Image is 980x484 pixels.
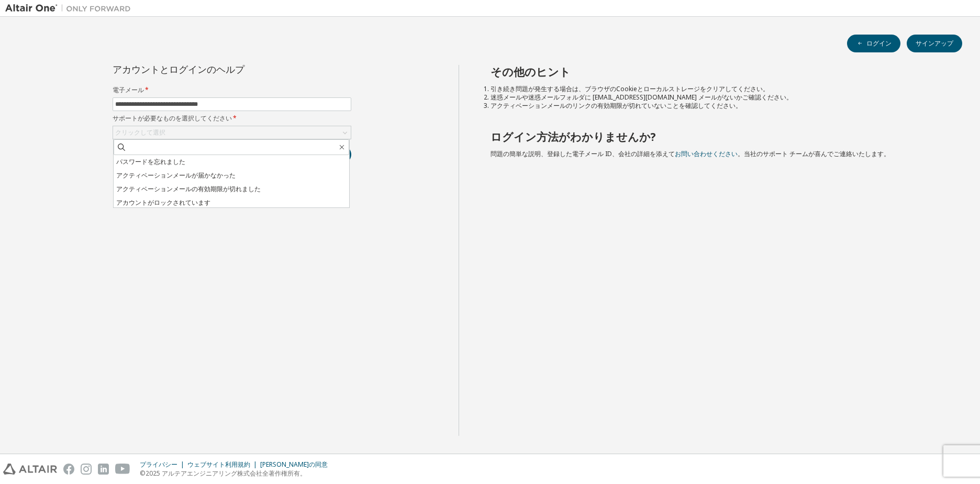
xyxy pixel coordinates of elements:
div: ウェブサイト利用規約 [187,460,260,469]
img: linkedin.svg [98,464,109,475]
img: youtube.svg [115,464,130,475]
h2: その他のヒント [491,65,944,79]
div: プライバシー [140,460,187,469]
font: サポートが必要なものを選択してください [113,114,232,123]
li: 引き続き問題が発生する場合は、ブラウザのCookieとローカルストレージをクリアしてください。 [491,85,944,93]
div: クリックして選択 [115,128,165,137]
img: facebook.svg [63,464,74,475]
p: © [140,469,334,478]
h2: ログイン方法がわかりませんか? [491,130,944,144]
img: アルタイルワン [5,3,136,14]
span: 問題の簡単な説明、登録した電子メール ID、会社の詳細を添えて 。当社のサポート チームが喜んでご連絡いたします。 [491,149,890,158]
img: altair_logo.svg [3,464,57,475]
button: ログイン [847,35,900,52]
div: アカウントとログインのヘルプ [113,65,304,73]
div: クリックして選択 [113,126,351,139]
li: アクティベーションメールのリンクの有効期限が切れていないことを確認してください。 [491,102,944,110]
img: instagram.svg [81,464,92,475]
font: 2025 アルテアエンジニアリング株式会社全著作権所有。 [146,469,306,478]
button: サインアップ [907,35,962,52]
font: 電子メール [113,85,144,94]
div: [PERSON_NAME]の同意 [260,460,334,469]
li: 迷惑メールや迷惑メールフォルダに [EMAIL_ADDRESS][DOMAIN_NAME] メールがないかご確認ください。 [491,93,944,102]
li: パスワードを忘れました [114,155,349,169]
a: お問い合わせください [675,149,738,158]
font: ログイン [866,39,892,48]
